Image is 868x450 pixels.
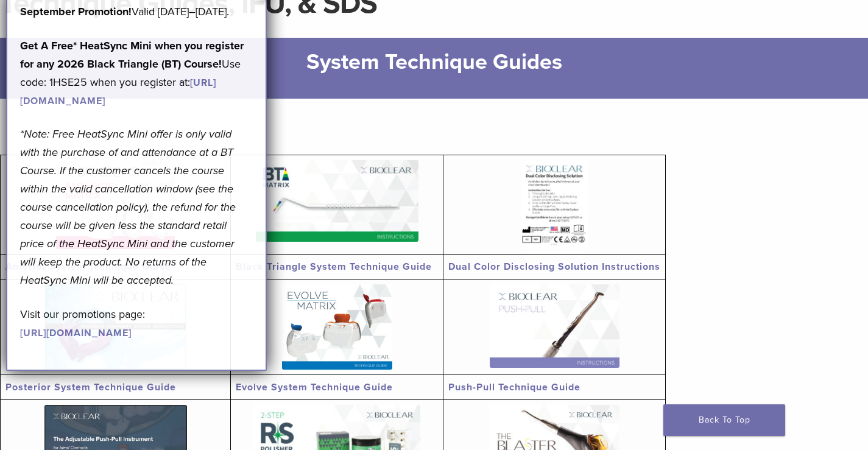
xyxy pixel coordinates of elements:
[448,381,580,393] a: Push-Pull Technique Guide
[20,39,244,71] strong: Get A Free* HeatSync Mini when you register for any 2026 Black Triangle (BT) Course!
[20,37,253,110] p: Use code: 1HSE25 when you register at:
[236,261,432,273] a: Black Triangle System Technique Guide
[20,305,253,342] p: Visit our promotions page:
[20,127,236,287] em: *Note: Free HeatSync Mini offer is only valid with the purchase of and attendance at a BT Course....
[20,2,253,21] p: Valid [DATE]–[DATE].
[663,404,785,436] a: Back To Top
[20,77,216,107] a: [URL][DOMAIN_NAME]
[236,381,393,393] a: Evolve System Technique Guide
[154,47,715,77] h2: System Technique Guides
[5,261,171,273] a: Anterior System Technique Guide
[20,5,132,18] b: September Promotion!
[20,327,132,339] a: [URL][DOMAIN_NAME]
[448,261,660,273] a: Dual Color Disclosing Solution Instructions
[5,381,176,393] a: Posterior System Technique Guide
